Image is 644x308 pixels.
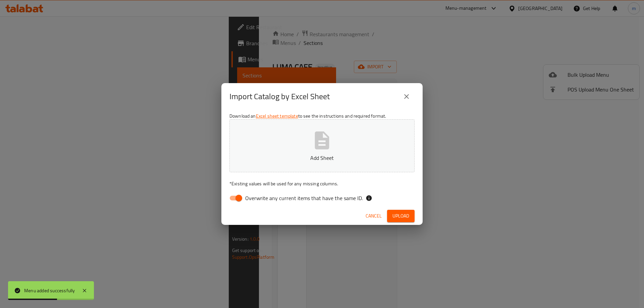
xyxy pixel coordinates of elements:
[245,194,363,202] span: Overwrite any current items that have the same ID.
[229,180,415,187] p: Existing values will be used for any missing columns.
[229,119,415,172] button: Add Sheet
[387,210,415,222] button: Upload
[221,110,423,207] div: Download an to see the instructions and required format.
[366,195,372,201] svg: If the overwrite option isn't selected, then the items that match an existing ID will be ignored ...
[366,212,382,220] span: Cancel
[240,154,404,162] p: Add Sheet
[392,212,409,220] span: Upload
[256,112,298,120] a: Excel sheet template
[24,287,75,294] div: Menu added successfully
[398,88,415,105] button: close
[363,210,384,222] button: Cancel
[229,91,330,102] h2: Import Catalog by Excel Sheet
